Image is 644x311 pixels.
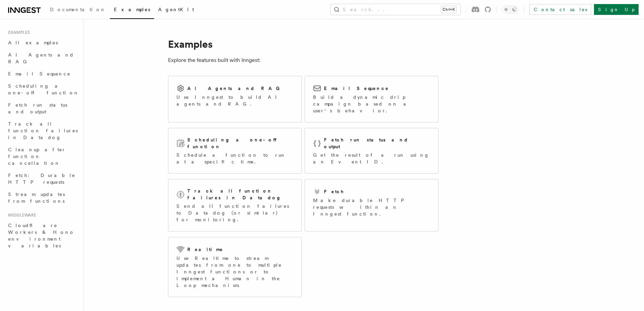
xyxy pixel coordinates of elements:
h2: Track all function failures in Datadog [187,187,293,201]
a: Scheduling a one-off function [5,80,79,99]
a: Cleanup after function cancellation [5,143,79,169]
span: AgentKit [158,7,194,12]
button: Toggle dark mode [502,5,518,14]
a: Email SequenceBuild a dynamic drip campaign based on a user's behavior. [305,76,438,123]
h2: AI Agents and RAG [187,85,283,92]
p: Get the result of a run using an Event ID. [313,152,430,165]
span: Cloudflare Workers & Hono environment variables [8,223,75,248]
a: Cloudflare Workers & Hono environment variables [5,219,79,252]
p: Send all function failures to Datadog (or similar) for monitoring. [176,203,293,223]
h1: Examples [168,38,438,50]
span: Middleware [5,213,36,218]
p: Make durable HTTP requests within an Inngest function. [313,197,430,217]
p: Use Inngest to build AI agents and RAG. [176,94,293,107]
span: Examples [5,30,30,35]
a: AI Agents and RAGUse Inngest to build AI agents and RAG. [168,76,302,123]
kbd: Ctrl+K [441,6,456,13]
h2: Fetch [324,188,344,195]
span: Stream updates from functions [8,192,65,204]
h2: Realtime [187,246,223,253]
a: All examples [5,37,79,49]
a: Sign Up [594,4,639,15]
a: FetchMake durable HTTP requests within an Inngest function. [305,179,438,231]
a: Track all function failures in DatadogSend all function failures to Datadog (or similar) for moni... [168,179,302,231]
a: Contact sales [529,4,591,15]
a: Scheduling a one-off functionSchedule a function to run at a specific time. [168,128,302,174]
h2: Scheduling a one-off function [187,136,293,150]
a: Fetch run status and output [5,99,79,118]
a: Email Sequence [5,68,79,80]
button: Search...Ctrl+K [331,4,460,15]
span: Documentation [50,7,106,12]
a: Fetch run status and outputGet the result of a run using an Event ID. [305,128,438,174]
p: Schedule a function to run at a specific time. [176,152,293,165]
span: Track all function failures in Datadog [8,121,78,140]
a: AgentKit [154,2,198,18]
p: Use Realtime to stream updates from one to multiple Inngest functions or to implement a Human in ... [176,255,293,289]
a: RealtimeUse Realtime to stream updates from one to multiple Inngest functions or to implement a H... [168,237,302,297]
span: All examples [8,40,58,45]
a: Stream updates from functions [5,188,79,207]
h2: Email Sequence [324,85,389,92]
a: AI Agents and RAG [5,49,79,68]
a: Fetch: Durable HTTP requests [5,169,79,188]
a: Documentation [46,2,110,18]
h2: Fetch run status and output [324,136,430,150]
span: Examples [114,7,150,12]
a: Track all function failures in Datadog [5,118,79,143]
span: Fetch: Durable HTTP requests [8,173,75,185]
a: Examples [110,2,154,19]
span: Email Sequence [8,71,71,76]
span: Scheduling a one-off function [8,83,79,95]
span: AI Agents and RAG [8,52,74,64]
p: Build a dynamic drip campaign based on a user's behavior. [313,94,430,114]
p: Explore the features built with Inngest: [168,55,438,65]
span: Cleanup after function cancellation [8,147,66,166]
span: Fetch run status and output [8,102,67,114]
